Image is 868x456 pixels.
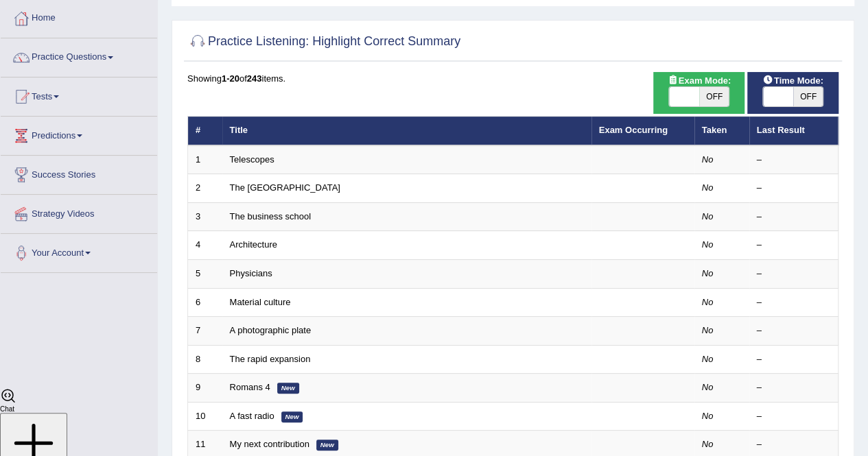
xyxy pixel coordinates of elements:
[757,353,831,366] div: –
[188,288,222,317] td: 6
[757,381,831,394] div: –
[1,38,157,73] a: Practice Questions
[230,297,291,307] a: Material culture
[1,156,157,190] a: Success Stories
[230,325,312,335] a: A photographic plate
[188,402,222,431] td: 10
[230,411,274,421] a: A fast radio
[694,117,749,145] th: Taken
[222,73,239,84] b: 1-20
[230,354,311,364] a: The rapid expansion
[699,87,729,106] span: OFF
[757,154,831,167] div: –
[757,267,831,280] div: –
[187,72,838,85] div: Showing of items.
[757,211,831,224] div: –
[188,174,222,203] td: 2
[277,383,299,394] em: New
[757,438,831,451] div: –
[793,87,823,106] span: OFF
[702,382,714,392] em: No
[230,268,272,278] a: Physicians
[702,297,714,307] em: No
[702,354,714,364] em: No
[599,125,668,135] a: Exam Occurring
[188,231,222,260] td: 4
[188,260,222,289] td: 5
[702,325,714,335] em: No
[1,117,157,151] a: Predictions
[757,410,831,423] div: –
[758,73,829,88] span: Time Mode:
[230,211,312,221] a: The business school
[1,77,157,112] a: Tests
[757,296,831,309] div: –
[187,32,460,52] h2: Practice Listening: Highlight Correct Summary
[188,202,222,231] td: 3
[1,234,157,268] a: Your Account
[1,195,157,229] a: Strategy Videos
[230,154,274,165] a: Telescopes
[230,382,270,392] a: Romans 4
[702,182,714,193] em: No
[662,73,736,88] span: Exam Mode:
[702,268,714,278] em: No
[702,154,714,165] em: No
[757,239,831,252] div: –
[749,117,838,145] th: Last Result
[188,317,222,346] td: 7
[281,411,303,422] em: New
[702,411,714,421] em: No
[316,440,338,451] em: New
[247,73,262,84] b: 243
[230,439,309,449] a: My next contribution
[188,117,222,145] th: #
[188,345,222,374] td: 8
[702,239,714,250] em: No
[188,145,222,174] td: 1
[757,324,831,337] div: –
[230,182,340,193] a: The [GEOGRAPHIC_DATA]
[757,182,831,195] div: –
[702,439,714,449] em: No
[653,72,744,114] div: Show exams occurring in exams
[230,239,277,250] a: Architecture
[188,374,222,403] td: 9
[222,117,591,145] th: Title
[702,211,714,221] em: No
